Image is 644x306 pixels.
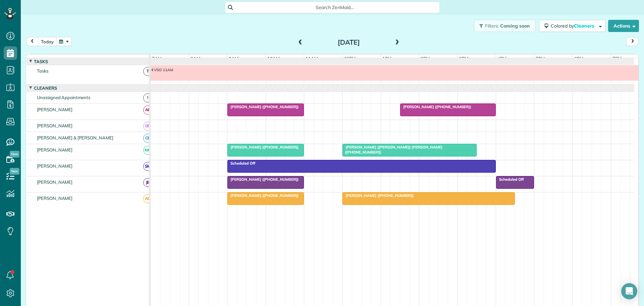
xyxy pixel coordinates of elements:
span: [PERSON_NAME] [36,147,74,152]
span: 12pm [343,56,357,61]
span: 6pm [573,56,585,61]
span: 9am [227,56,240,61]
span: Tasks [36,68,50,74]
span: 4pm [496,56,508,61]
span: 3pm [458,56,470,61]
span: 2pm [419,56,431,61]
span: T [143,67,152,76]
span: AG [143,194,152,203]
span: 5pm [535,56,546,61]
span: [PERSON_NAME] ([PHONE_NUMBER]) [227,145,299,149]
span: 1pm [381,56,393,61]
button: Colored byCleaners [539,20,605,32]
span: New [10,168,19,175]
span: 10am [266,56,281,61]
button: Actions [608,20,639,32]
span: [PERSON_NAME] [36,123,74,128]
span: Cleaners [574,23,595,29]
span: [PERSON_NAME] ([PHONE_NUMBER]) [342,193,414,198]
span: [PERSON_NAME] ([PHONE_NUMBER]) [227,193,299,198]
span: Colored by [551,23,597,29]
span: [PERSON_NAME] ([PHONE_NUMBER]) [227,104,299,109]
span: [PERSON_NAME] [36,195,74,201]
span: Unassigned Appointments [36,95,92,100]
span: Tasks [33,59,49,64]
button: next [626,37,639,46]
span: NM [143,146,152,155]
span: ! [143,93,152,102]
span: 8am [189,56,202,61]
span: [PERSON_NAME] ([PERSON_NAME]) [PERSON_NAME] ([PHONE_NUMBER]) [342,145,442,154]
span: [PERSON_NAME] [36,107,74,112]
span: 11am [304,56,319,61]
div: Open Intercom Messenger [621,283,637,299]
span: JB [143,178,152,187]
span: Cleaners [33,85,58,91]
h2: [DATE] [307,39,391,46]
span: Scheduled Off [496,177,524,182]
span: Scheduled Off [227,161,256,166]
button: today [38,37,57,46]
span: [PERSON_NAME] [36,179,74,185]
span: AF [143,105,152,115]
span: CB [143,134,152,143]
span: [PERSON_NAME] [36,163,74,169]
span: 7pm [611,56,623,61]
span: Filters: [485,23,499,29]
span: BR [143,122,152,131]
span: New [10,151,19,158]
span: Coming soon [500,23,530,29]
span: [PERSON_NAME] & [PERSON_NAME] [36,135,115,140]
button: prev [26,37,39,46]
span: [PERSON_NAME] ([PHONE_NUMBER]) [400,104,472,109]
span: [PERSON_NAME] ([PHONE_NUMBER]) [227,177,299,182]
span: VSO 11AM [151,68,174,72]
span: 7am [151,56,163,61]
span: SM [143,162,152,171]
